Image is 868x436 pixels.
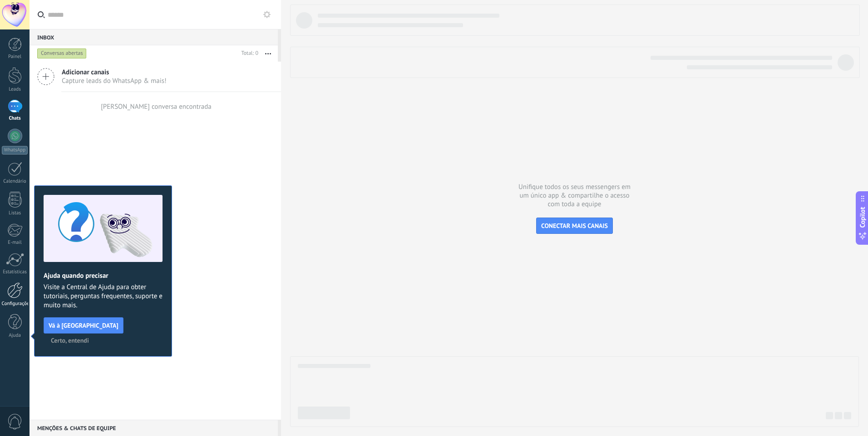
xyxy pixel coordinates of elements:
button: Vá à [GEOGRAPHIC_DATA] [44,317,123,334]
h2: Ajuda quando precisar [44,271,163,280]
div: Total: 0 [238,49,258,58]
div: Chats [2,116,28,121]
div: Painel [2,54,28,60]
button: CONECTAR MAIS CANAIS [536,218,613,234]
div: Configurações [2,301,28,307]
span: Copilot [858,207,867,228]
span: Adicionar canais [62,68,167,77]
div: Calendário [2,179,28,184]
span: Visite a Central de Ajuda para obter tutoriais, perguntas frequentes, suporte e muito mais. [44,283,163,310]
div: WhatsApp [2,146,28,155]
button: Mais [258,45,278,62]
div: Inbox [30,29,278,45]
span: Vá à [GEOGRAPHIC_DATA] [49,322,118,329]
div: Ajuda [2,333,28,339]
div: Leads [2,87,28,92]
span: Capture leads do WhatsApp & mais! [62,77,167,85]
div: E-mail [2,240,28,246]
button: Certo, entendi [47,334,93,347]
div: Conversas abertas [37,48,87,59]
div: Menções & Chats de equipe [30,420,278,436]
div: Estatísticas [2,269,28,275]
div: [PERSON_NAME] conversa encontrada [101,102,212,111]
span: CONECTAR MAIS CANAIS [541,222,608,230]
div: Listas [2,210,28,216]
span: Certo, entendi [51,337,89,344]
